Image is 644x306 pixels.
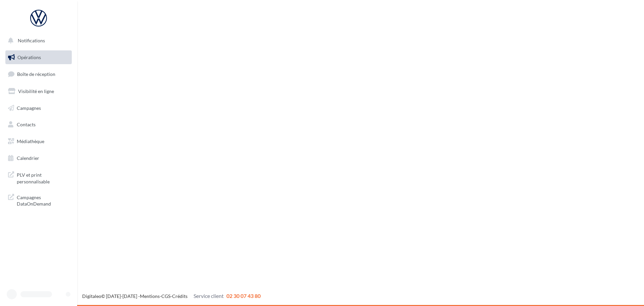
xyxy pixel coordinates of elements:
a: Digitaleo [82,293,101,299]
button: Notifications [4,34,70,48]
span: Campagnes [17,105,41,111]
a: CGS [161,293,170,299]
a: PLV et print personnalisable [4,168,73,187]
span: Notifications [18,38,45,43]
span: Contacts [17,122,36,127]
span: Visibilité en ligne [18,88,54,94]
span: Médiathèque [17,138,44,144]
a: Contacts [4,118,73,132]
a: Opérations [4,50,73,64]
a: Campagnes DataOnDemand [4,190,73,210]
span: Opérations [17,54,41,60]
span: Service client [194,293,224,299]
a: Crédits [172,293,187,299]
span: Calendrier [17,155,39,161]
a: Mentions [140,293,160,299]
a: Campagnes [4,101,73,115]
span: Campagnes DataOnDemand [17,193,69,207]
a: Boîte de réception [4,67,73,81]
a: Visibilité en ligne [4,84,73,98]
span: © [DATE]-[DATE] - - - [82,293,261,299]
a: Calendrier [4,151,73,165]
span: PLV et print personnalisable [17,170,69,185]
a: Médiathèque [4,134,73,148]
span: 02 30 07 43 80 [226,293,261,299]
span: Boîte de réception [17,71,55,77]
